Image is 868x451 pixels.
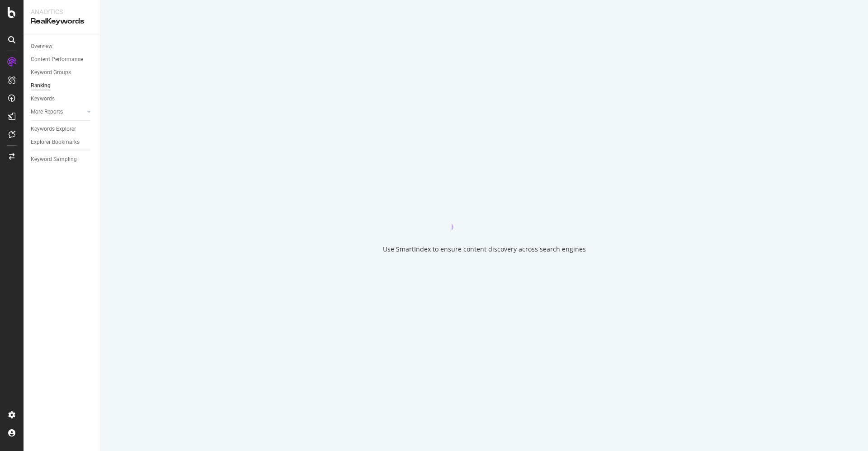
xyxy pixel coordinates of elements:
[31,138,94,147] a: Explorer Bookmarks
[31,42,94,51] a: Overview
[31,68,94,77] a: Keyword Groups
[31,16,93,27] div: RealKeywords
[452,198,517,230] div: animation
[31,81,94,90] a: Ranking
[31,94,94,104] a: Keywords
[383,245,586,254] div: Use SmartIndex to ensure content discovery across search engines
[31,7,93,16] div: Analytics
[31,68,71,77] div: Keyword Groups
[31,155,77,164] div: Keyword Sampling
[31,107,63,117] div: More Reports
[31,55,83,64] div: Content Performance
[31,155,94,164] a: Keyword Sampling
[31,138,80,147] div: Explorer Bookmarks
[31,124,94,134] a: Keywords Explorer
[31,124,76,134] div: Keywords Explorer
[31,81,51,90] div: Ranking
[31,55,94,64] a: Content Performance
[31,94,55,104] div: Keywords
[31,107,85,117] a: More Reports
[31,42,52,51] div: Overview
